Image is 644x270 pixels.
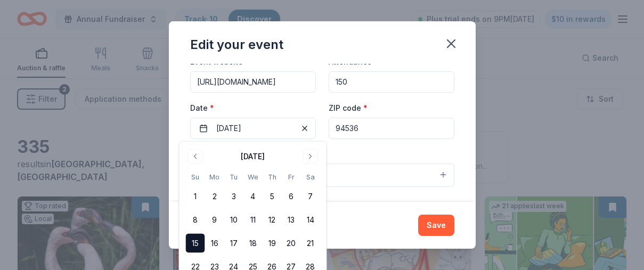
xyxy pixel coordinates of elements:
div: [DATE] [241,150,265,163]
button: 10 [224,210,243,230]
div: Edit your event [190,36,283,53]
button: 4 [243,187,263,206]
button: 5 [263,187,282,206]
button: Go to next month [303,149,318,164]
button: 8 [186,210,205,230]
button: 14 [301,210,320,230]
th: Tuesday [224,171,243,183]
input: 12345 (U.S. only) [329,118,454,139]
th: Monday [205,171,224,183]
button: 20 [282,234,301,253]
button: 6 [282,187,301,206]
th: Wednesday [243,171,263,183]
button: 16 [205,234,224,253]
button: 17 [224,234,243,253]
button: 7 [301,187,320,206]
button: 21 [301,234,320,253]
label: ZIP code [329,103,368,113]
button: 12 [263,210,282,230]
input: 20 [329,71,454,93]
button: 9 [205,210,224,230]
th: Friday [282,171,301,183]
th: Thursday [263,171,282,183]
th: Saturday [301,171,320,183]
button: [DATE] [190,118,316,139]
button: Save [418,215,454,236]
button: 19 [263,234,282,253]
button: 3 [224,187,243,206]
button: 1 [186,187,205,206]
button: 2 [205,187,224,206]
button: 15 [186,234,205,253]
button: Go to previous month [188,149,203,164]
label: Date [190,103,316,113]
th: Sunday [186,171,205,183]
button: 13 [282,210,301,230]
button: 18 [243,234,263,253]
input: https://www... [190,71,316,93]
button: 11 [243,210,263,230]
